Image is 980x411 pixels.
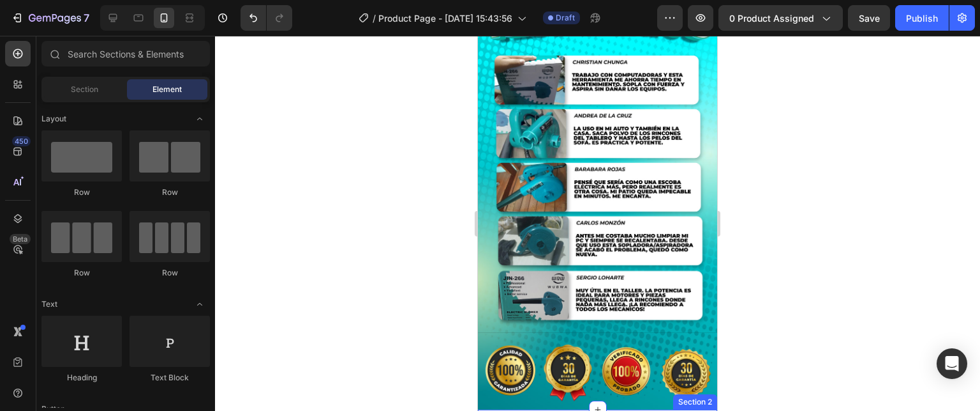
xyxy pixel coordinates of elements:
span: Save [859,13,880,24]
p: 7 [84,10,89,26]
div: Text Block [130,372,210,384]
span: Product Page - [DATE] 15:43:56 [378,12,512,25]
button: Save [848,5,890,31]
div: Open Intercom Messenger [937,348,967,379]
div: Beta [10,234,31,244]
span: Toggle open [189,109,210,129]
button: Publish [895,5,949,31]
span: Toggle open [189,294,210,314]
button: 0 product assigned [718,5,843,31]
div: Row [41,267,122,279]
div: 450 [12,136,31,146]
span: Text [41,299,57,310]
div: Row [130,187,210,198]
span: / [373,12,376,25]
div: Row [41,187,122,198]
span: Layout [41,113,66,125]
span: 0 product assigned [729,12,814,25]
span: Section [71,84,98,95]
div: Publish [906,12,938,25]
input: Search Sections & Elements [41,41,210,66]
iframe: Design area [478,36,717,411]
div: Row [130,267,210,279]
button: 7 [5,5,95,31]
span: Draft [556,12,575,24]
div: Undo/Redo [241,5,292,31]
span: Element [152,84,182,95]
div: Heading [41,372,122,384]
